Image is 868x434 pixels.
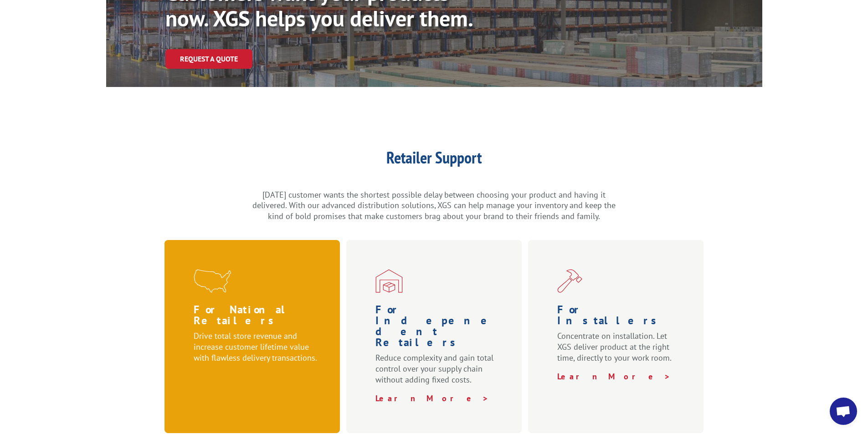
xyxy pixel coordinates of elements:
[194,371,307,382] a: Learn More >
[375,269,403,293] img: XGS_Icon_SMBFlooringRetailer_Red
[557,331,678,371] p: Concentrate on installation. Let XGS deliver product at the right time, directly to your work room.
[830,398,857,425] a: Open chat
[557,304,678,331] h1: For Installers
[252,189,616,222] p: [DATE] customer wants the shortest possible delay between choosing your product and having it del...
[194,304,322,331] h1: For National Retailers
[375,393,489,403] a: Learn More >
[375,304,496,352] h1: For Indepenedent Retailers
[375,352,496,393] p: Reduce complexity and gain total control over your supply chain without adding fixed costs.
[252,149,616,170] h1: Retailer Support
[194,331,322,371] p: Drive total store revenue and increase customer lifetime value with flawless delivery transactions.
[557,269,582,293] img: XGS_Icon_Installers_Red
[194,269,231,293] img: xgs-icon-nationwide-reach-red
[165,49,252,69] a: Request a Quote
[557,371,671,382] a: Learn More >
